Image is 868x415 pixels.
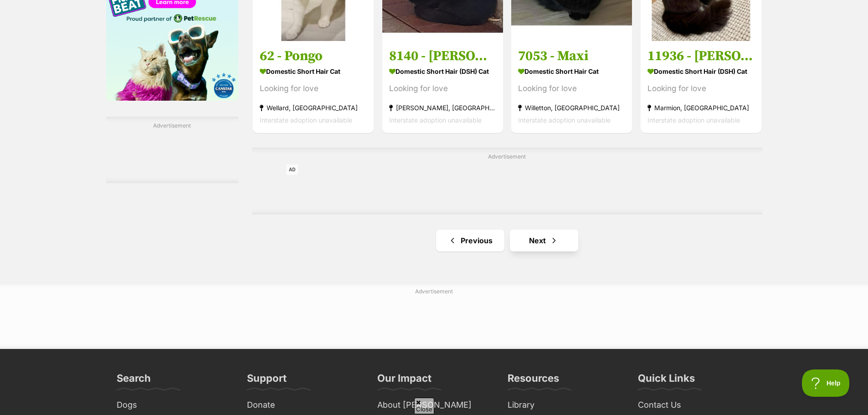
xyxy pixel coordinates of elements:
a: 11936 - [PERSON_NAME] Domestic Short Hair (DSH) Cat Looking for love Marmion, [GEOGRAPHIC_DATA] I... [641,41,761,133]
strong: Domestic Short Hair Cat [518,65,625,78]
a: Contact Us [634,398,755,412]
h3: Our Impact [377,372,431,390]
strong: Domestic Short Hair (DSH) Cat [647,65,755,78]
span: Interstate adoption unavailable [389,116,482,124]
a: Next page [510,230,578,251]
h3: 62 - Pongo [260,47,367,65]
div: Advertisement [106,117,239,183]
span: Close [414,398,434,414]
h3: Support [247,372,287,390]
h3: 7053 - Maxi [518,47,625,65]
strong: Domestic Short Hair (DSH) Cat [389,65,496,78]
a: 7053 - Maxi Domestic Short Hair Cat Looking for love Willetton, [GEOGRAPHIC_DATA] Interstate adop... [511,41,632,133]
div: Looking for love [647,82,755,95]
h3: 11936 - [PERSON_NAME] [647,47,755,65]
h3: Search [117,372,151,390]
div: Advertisement [252,148,762,215]
div: Looking for love [260,82,367,95]
nav: Pagination [252,230,762,251]
strong: Wellard, [GEOGRAPHIC_DATA] [260,102,367,114]
a: 8140 - [PERSON_NAME] Domestic Short Hair (DSH) Cat Looking for love [PERSON_NAME], [GEOGRAPHIC_DA... [382,41,503,133]
a: Previous page [436,230,504,251]
a: Dogs [113,398,234,412]
span: Interstate adoption unavailable [260,116,352,124]
span: AD [286,164,298,175]
strong: [PERSON_NAME], [GEOGRAPHIC_DATA] [389,102,496,114]
div: Looking for love [518,82,625,95]
a: 62 - Pongo Domestic Short Hair Cat Looking for love Wellard, [GEOGRAPHIC_DATA] Interstate adoptio... [253,41,374,133]
strong: Willetton, [GEOGRAPHIC_DATA] [518,102,625,114]
a: Library [504,398,625,412]
h3: Quick Links [638,372,695,390]
h3: Resources [508,372,559,390]
a: Donate [243,398,365,412]
a: About [PERSON_NAME] [374,398,495,412]
h3: 8140 - [PERSON_NAME] [389,47,496,65]
span: Interstate adoption unavailable [647,116,740,124]
iframe: Advertisement [286,164,728,205]
strong: Marmion, [GEOGRAPHIC_DATA] [647,102,755,114]
span: Interstate adoption unavailable [518,116,611,124]
div: Looking for love [389,82,496,95]
iframe: Help Scout Beacon - Open [802,369,850,397]
strong: Domestic Short Hair Cat [260,65,367,78]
